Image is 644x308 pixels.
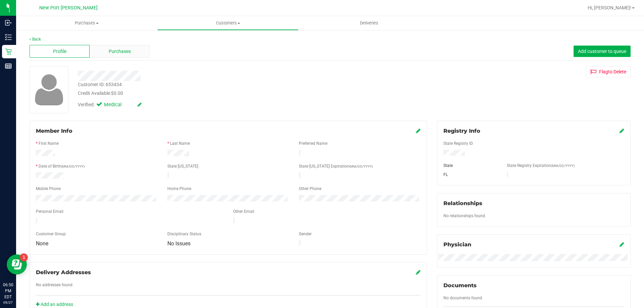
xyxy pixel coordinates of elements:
[111,90,123,96] span: $0.00
[157,16,299,30] a: Customers
[443,282,477,289] span: Documents
[32,72,67,107] img: user-icon.png
[158,20,298,26] span: Customers
[36,282,72,288] label: No addresses found
[3,300,13,305] p: 09/27
[507,163,575,169] label: State Registry Expiration
[5,34,12,41] inline-svg: Inventory
[167,186,191,192] label: Home Phone
[349,165,373,168] span: (MM/DD/YYYY)
[78,81,122,88] div: Customer ID: 653434
[61,165,85,168] span: (MM/DD/YYYY)
[299,186,321,192] label: Other Phone
[109,48,131,55] span: Purchases
[36,186,61,192] label: Mobile Phone
[39,140,59,146] label: First Name
[167,163,198,169] label: State [US_STATE]
[233,208,254,214] label: Other Email
[443,140,473,146] label: State Registry ID
[53,48,66,55] span: Profile
[443,128,480,134] span: Registry Info
[36,231,66,237] label: Customer Group
[36,240,48,247] span: None
[20,253,28,261] iframe: Resource center unread badge
[30,37,41,42] a: Back
[36,208,63,214] label: Personal Email
[586,66,631,77] button: Flagto Delete
[588,5,631,10] span: Hi, [PERSON_NAME]!
[16,20,157,26] span: Purchases
[299,16,440,30] a: Deliveries
[39,5,98,11] span: New Port [PERSON_NAME]
[78,101,142,109] div: Verified:
[36,302,73,307] a: Add an address
[36,128,72,134] span: Member Info
[443,241,471,248] span: Physician
[36,269,91,275] span: Delivery Addresses
[16,16,157,30] a: Purchases
[443,200,482,206] span: Relationships
[104,101,131,109] span: Medical
[5,63,12,69] inline-svg: Reports
[299,231,312,237] label: Gender
[299,163,373,169] label: State [US_STATE] Expiration
[167,231,201,237] label: Disciplinary Status
[551,164,575,168] span: (MM/DD/YYYY)
[78,90,373,97] div: Credit Available:
[3,282,13,300] p: 06:50 PM EDT
[5,19,12,26] inline-svg: Inbound
[443,296,483,300] span: No documents found.
[574,46,631,57] button: Add customer to queue
[39,163,85,169] label: Date of Birth
[438,172,502,178] div: FL
[167,240,191,247] span: No Issues
[170,140,190,146] label: Last Name
[443,213,486,219] label: No relationships found.
[578,49,626,54] span: Add customer to queue
[5,48,12,55] inline-svg: Retail
[438,163,502,169] div: State
[299,140,327,146] label: Preferred Name
[351,20,387,26] span: Deliveries
[7,254,27,274] iframe: Resource center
